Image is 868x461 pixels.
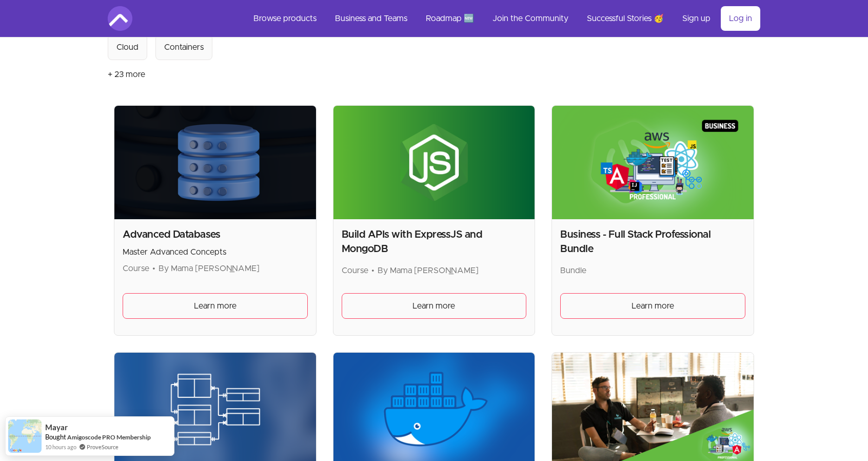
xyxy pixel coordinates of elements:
[45,433,66,441] span: Bought
[87,443,119,451] a: ProveSource
[114,106,316,219] img: Product image for Advanced Databases
[45,443,76,451] span: 10 hours ago
[412,300,455,312] span: Learn more
[123,246,308,258] p: Master Advanced Concepts
[45,423,68,432] span: Mayar
[560,293,745,319] a: Learn more
[8,419,42,453] img: provesource social proof notification image
[632,300,674,312] span: Learn more
[327,6,416,31] a: Business and Teams
[371,266,374,275] span: •
[418,6,482,31] a: Roadmap 🆕
[552,106,754,219] img: Product image for Business - Full Stack Professional Bundle
[194,300,236,312] span: Learn more
[560,227,745,256] h2: Business - Full Stack Professional Bundle
[484,6,577,31] a: Join the Community
[342,293,527,319] a: Learn more
[245,6,325,31] a: Browse products
[342,266,368,275] span: Course
[164,41,204,53] div: Containers
[108,6,132,31] img: Amigoscode logo
[245,6,760,31] nav: Main
[123,264,149,273] span: Course
[152,264,155,273] span: •
[67,433,151,441] a: Amigoscode PRO Membership
[579,6,672,31] a: Successful Stories 🥳
[333,106,535,219] img: Product image for Build APIs with ExpressJS and MongoDB
[378,266,479,275] span: By Mama [PERSON_NAME]
[123,293,308,319] a: Learn more
[108,60,145,89] button: + 23 more
[159,264,260,273] span: By Mama [PERSON_NAME]
[342,227,527,256] h2: Build APIs with ExpressJS and MongoDB
[560,266,586,275] span: Bundle
[674,6,719,31] a: Sign up
[721,6,760,31] a: Log in
[116,41,139,53] div: Cloud
[123,227,308,242] h2: Advanced Databases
